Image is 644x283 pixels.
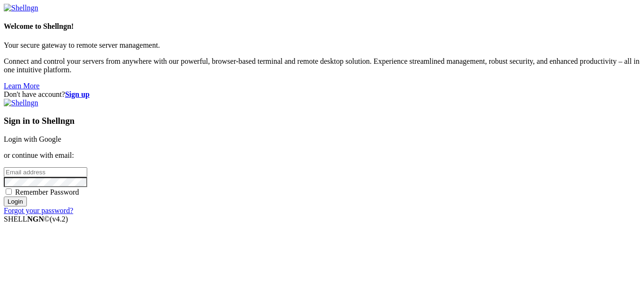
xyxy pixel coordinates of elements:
input: Login [4,197,27,206]
span: 4.2.0 [50,215,68,223]
input: Remember Password [6,189,12,195]
div: Don't have account? [4,90,640,99]
a: Sign up [65,90,90,98]
a: Learn More [4,82,40,90]
input: Email address [4,167,87,177]
a: Login with Google [4,135,61,143]
p: Connect and control your servers from anywhere with our powerful, browser-based terminal and remo... [4,57,640,74]
p: or continue with email: [4,151,640,160]
h3: Sign in to Shellngn [4,116,640,126]
p: Your secure gateway to remote server management. [4,41,640,50]
img: Shellngn [4,4,38,12]
span: Remember Password [15,188,79,196]
a: Forgot your password? [4,206,73,214]
h4: Welcome to Shellngn! [4,22,640,31]
span: SHELL © [4,215,68,223]
img: Shellngn [4,99,38,107]
b: NGN [27,215,44,223]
